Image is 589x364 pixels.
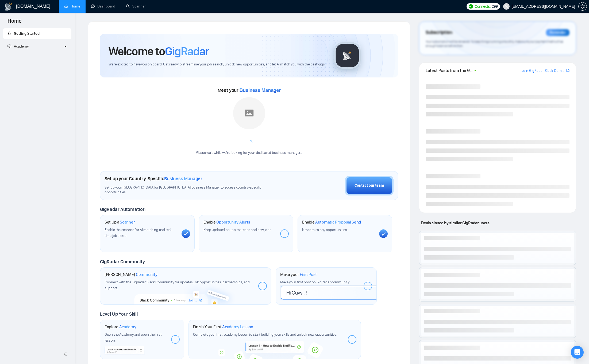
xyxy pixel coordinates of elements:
span: Make your first post on GigRadar community. [280,280,350,284]
span: Opportunity Alerts [216,220,250,225]
a: dashboardDashboard [91,4,115,9]
span: Scanner [120,220,135,225]
a: searchScanner [126,4,146,9]
div: Contact our team [355,183,384,189]
span: Keep updated on top matches and new jobs. [203,228,272,232]
h1: Welcome to [109,44,209,58]
a: export [566,68,569,73]
img: slackcommunity-bg.png [134,280,237,305]
img: logo [4,2,13,11]
span: Academy [14,44,29,49]
span: Connect with the GigRadar Slack Community for updates, job opportunities, partnerships, and support. [105,280,250,290]
span: loading [245,139,252,146]
h1: [PERSON_NAME] [105,272,157,277]
span: Business Manager [164,176,202,182]
span: Connects: [475,3,491,9]
a: setting [578,4,587,9]
h1: Set Up a [105,220,135,225]
li: Academy Homepage [3,54,71,57]
span: Subscription [426,28,452,37]
img: gigradar-logo.png [334,42,361,69]
span: Community [136,272,157,277]
span: Getting Started [14,31,40,36]
span: rocket [7,32,11,35]
span: Deals closed by similar GigRadar users [419,218,491,228]
span: GigRadar Automation [100,206,145,212]
span: Latest Posts from the GigRadar Community [426,67,473,74]
button: Contact our team [345,176,394,195]
span: 299 [492,3,498,9]
span: Academy [7,44,29,49]
span: We're excited to have you on board. Get ready to streamline your job search, unlock new opportuni... [109,62,325,67]
button: setting [578,2,587,11]
span: Business Manager [240,88,281,93]
span: Set up your [GEOGRAPHIC_DATA] or [GEOGRAPHIC_DATA] Business Manager to access country-specific op... [105,185,278,195]
span: Meet your [218,87,281,93]
span: Complete your first academy lesson to start building your skills and unlock new opportunities. [193,332,337,337]
h1: Finish Your First [193,324,253,330]
span: Academy Lesson [222,324,253,330]
h1: Set up your Country-Specific [105,176,202,182]
span: Enable the scanner for AI matching and real-time job alerts. [105,228,172,238]
a: Join GigRadar Slack Community [522,68,565,74]
span: Automatic Proposal Send [315,220,361,225]
li: Getting Started [3,28,71,39]
h1: Explore [105,324,136,330]
h1: Enable [302,220,361,225]
div: Please wait while we're looking for your dedicated business manager... [193,150,306,155]
a: homeHome [64,4,80,9]
span: Never miss any opportunities. [302,228,348,232]
img: academy-bg.png [214,341,335,359]
span: Academy [119,324,136,330]
span: export [566,68,569,72]
span: Your subscription will be renewed. To keep things running smoothly, make sure your payment method... [426,40,563,48]
span: GigRadar Community [100,259,145,265]
span: Home [3,17,26,28]
div: Reminder [546,29,569,36]
span: user [505,5,508,8]
span: Level Up Your Skill [100,311,138,317]
span: Open the Academy and open the first lesson. [105,332,162,343]
img: placeholder.png [233,97,265,129]
h1: Enable [203,220,251,225]
img: upwork-logo.png [469,4,473,9]
span: double-left [64,351,69,357]
span: fund-projection-screen [7,44,11,48]
h1: Make your [280,272,317,277]
div: Open Intercom Messenger [571,346,584,359]
span: First Post [300,272,317,277]
span: GigRadar [165,44,209,58]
